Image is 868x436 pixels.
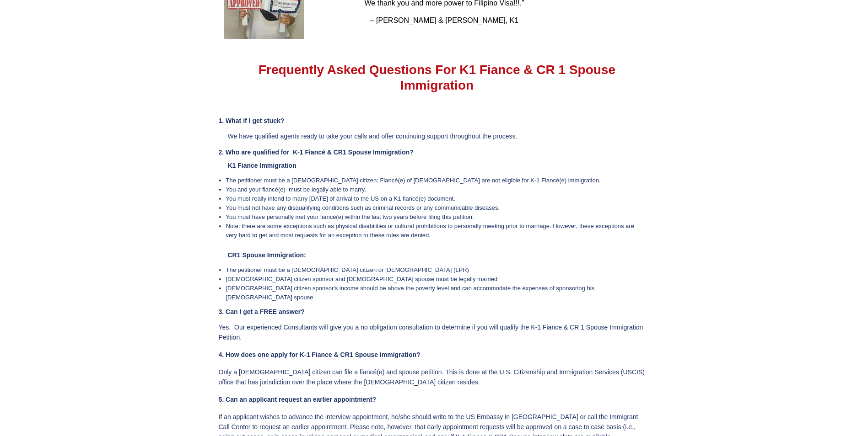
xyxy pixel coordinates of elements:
p: We have qualified agents ready to take your calls and offer continuing support throughout the pro... [228,131,647,141]
span: Frequently Asked Questions For K1 Fiance & CR 1 Spouse Immigration [259,63,615,92]
span: You and your fiancé(e) must be legally able to marry. [226,186,366,193]
span: – [PERSON_NAME] & [PERSON_NAME], K1 [370,16,519,24]
h4: 1. What if I get stuck? [219,117,647,125]
h4: 3. Can I get a FREE answer? [219,308,647,316]
span: You must really intend to marry [DATE] of arrival to the US on a K1 fiancé(e) document. [226,195,455,202]
p: Yes. Our experienced Consultants will give you a no obligation consultation to determine if you w... [219,322,647,342]
strong: 5. Can an applicant request an earlier appointment? [219,396,377,403]
span: You must not have any disqualifying conditions such as criminal records or any communicable disea... [226,204,500,211]
strong: 4. How does one apply for K-1 Fiance & CR1 Spouse immigration? [219,351,421,358]
span: CR1 Spouse Immigration: [228,251,306,259]
span: The petitioner must be a [DEMOGRAPHIC_DATA] citizen; Fiancé(e) of [DEMOGRAPHIC_DATA] are not elig... [226,177,601,184]
span: K1 Fiance Immigration [228,162,297,169]
span: Note: there are some exceptions such as physical disabilities or cultural prohibitions to persona... [226,223,634,239]
span: You must have personally met your fiancé(e) within the last two years before filing this petition. [226,213,474,220]
span: [DEMOGRAPHIC_DATA] citizen sponsor's income should be above the poverty level and can accommodate... [226,285,595,301]
span: [DEMOGRAPHIC_DATA] citizen sponsor and [DEMOGRAPHIC_DATA] spouse must be legally married [226,276,498,282]
span: The petitioner must be a [DEMOGRAPHIC_DATA] citizen or [DEMOGRAPHIC_DATA] (LPR) [226,266,469,273]
p: Only a [DEMOGRAPHIC_DATA] citizen can file a fiancé(e) and spouse petition. This is done at the U... [219,367,647,387]
h4: 2. Who are qualified for K-1 Fiancé & CR1 Spouse Immigration? [219,149,647,156]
